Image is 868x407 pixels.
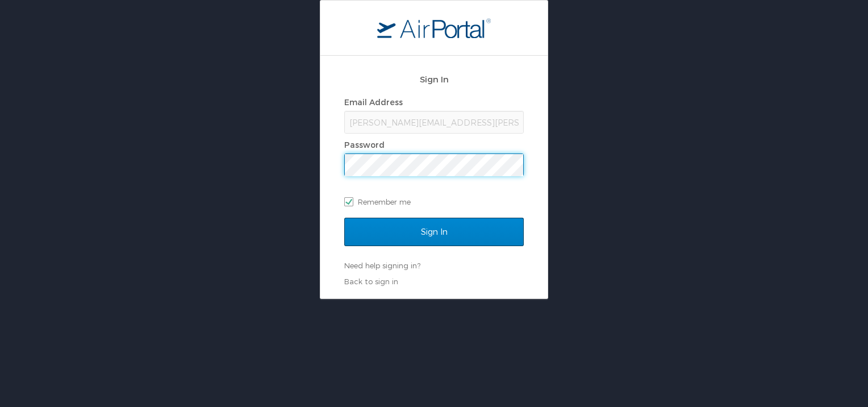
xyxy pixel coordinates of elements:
[344,277,398,286] a: Back to sign in
[344,97,403,107] label: Email Address
[344,73,524,86] h2: Sign In
[377,18,491,38] img: logo
[344,193,524,210] label: Remember me
[344,218,524,246] input: Sign In
[344,261,420,270] a: Need help signing in?
[344,140,385,149] label: Password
